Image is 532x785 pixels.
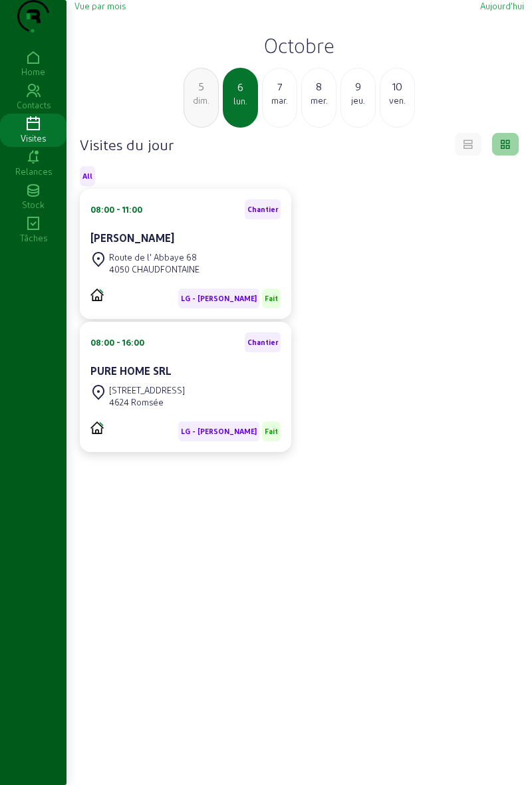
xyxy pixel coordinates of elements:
span: All [82,171,92,181]
div: jeu. [341,94,375,106]
div: 08:00 - 16:00 [90,336,144,348]
span: Fait [265,294,278,303]
div: 9 [341,78,375,94]
img: PVELEC [90,421,104,434]
div: 4050 CHAUDFONTAINE [109,263,199,275]
span: Vue par mois [74,1,126,11]
div: 6 [224,79,257,95]
div: [STREET_ADDRESS] [109,384,185,396]
div: mer. [302,94,336,106]
div: dim. [184,94,218,106]
h2: Octobre [74,33,524,57]
div: 7 [263,78,297,94]
div: ven. [380,94,414,106]
span: LG - [PERSON_NAME] [181,427,257,436]
span: Chantier [247,205,278,214]
h4: Visites du jour [80,135,174,154]
div: mar. [263,94,297,106]
div: 08:00 - 11:00 [90,203,142,215]
div: 10 [380,78,414,94]
div: Route de l' Abbaye 68 [109,251,199,263]
div: 8 [302,78,336,94]
div: lun. [224,95,257,107]
cam-card-title: [PERSON_NAME] [90,231,174,244]
div: 5 [184,78,218,94]
span: Chantier [247,338,278,347]
img: PVELEC [90,288,104,301]
span: LG - [PERSON_NAME] [181,294,257,303]
span: Fait [265,427,278,436]
span: Aujourd'hui [480,1,524,11]
cam-card-title: PURE HOME SRL [90,364,172,377]
div: 4624 Romsée [109,396,185,408]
